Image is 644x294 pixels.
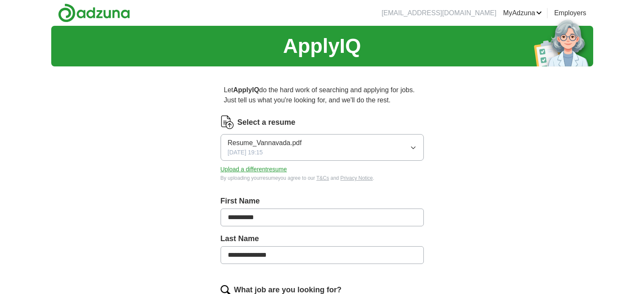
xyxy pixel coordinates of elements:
label: Last Name [221,233,424,245]
p: Let do the hard work of searching and applying for jobs. Just tell us what you're looking for, an... [221,82,424,109]
a: MyAdzuna [503,8,542,18]
span: Resume_Vannavada.pdf [228,138,302,148]
strong: ApplyIQ [233,86,259,93]
label: First Name [221,195,424,207]
button: Upload a differentresume [221,165,287,174]
div: By uploading your resume you agree to our and . [221,174,424,182]
button: Resume_Vannavada.pdf[DATE] 19:15 [221,134,424,161]
img: Adzuna logo [58,3,130,22]
h1: ApplyIQ [283,31,361,61]
span: [DATE] 19:15 [228,148,263,157]
li: [EMAIL_ADDRESS][DOMAIN_NAME] [381,8,496,18]
a: Employers [554,8,586,18]
a: T&Cs [316,175,329,181]
a: Privacy Notice [340,175,373,181]
img: CV Icon [221,115,234,129]
label: Select a resume [238,117,296,128]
